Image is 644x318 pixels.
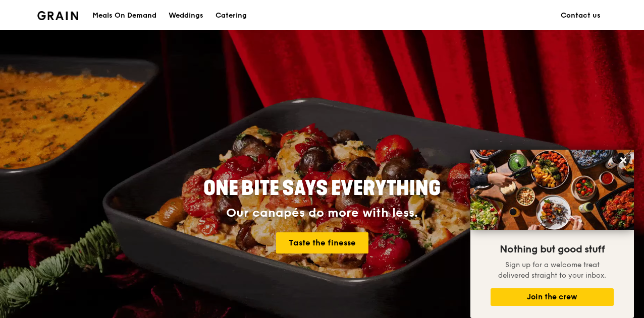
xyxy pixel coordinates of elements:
[498,261,606,280] span: Sign up for a welcome treat delivered straight to your inbox.
[491,288,614,306] button: Join the crew
[37,11,78,20] img: Grain
[615,152,631,168] button: Close
[203,176,441,201] span: ONE BITE SAYS EVERYTHING
[470,150,634,230] img: DSC07876-Edit02-Large.jpeg
[140,206,504,220] div: Our canapés do more with less.
[92,1,156,31] div: Meals On Demand
[276,232,368,253] a: Taste the finesse
[169,1,203,31] div: Weddings
[216,1,247,31] div: Catering
[163,1,209,31] a: Weddings
[209,1,253,31] a: Catering
[500,243,605,256] span: Nothing but good stuff
[555,1,607,31] a: Contact us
